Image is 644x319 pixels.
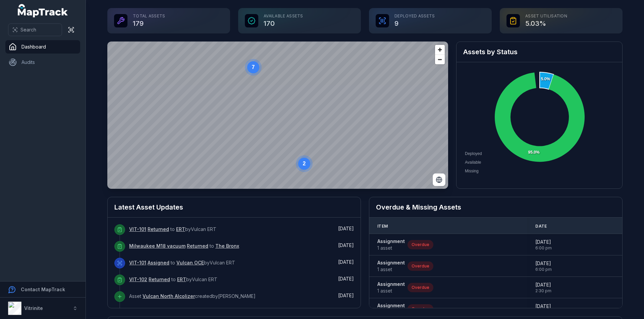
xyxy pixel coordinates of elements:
[215,243,239,249] a: The Bronx
[535,224,547,229] span: Date
[377,266,405,273] span: 1 asset
[465,160,481,165] span: Available
[129,243,239,249] span: to
[303,161,306,166] text: 2
[148,226,169,233] a: Returned
[338,259,354,265] span: [DATE]
[535,245,552,251] span: 6:00 pm
[377,302,405,309] strong: Assignment
[148,259,169,266] a: Assigned
[535,303,551,315] time: 14/07/2025, 9:00:00 am
[252,64,255,70] text: 7
[377,245,405,251] span: 1 asset
[433,173,445,186] button: Switch to Satellite View
[377,224,388,229] span: Item
[338,293,354,298] time: 10/08/2025, 8:30:02 am
[338,242,354,248] span: [DATE]
[21,287,65,292] strong: Contact MapTrack
[535,260,552,267] span: [DATE]
[129,276,217,282] span: to by Vulcan ERT
[377,238,405,251] a: Assignment1 asset
[463,47,615,57] h2: Assets by Status
[107,42,448,189] canvas: Map
[535,239,552,245] span: [DATE]
[129,276,147,283] a: VIT-102
[338,226,354,231] time: 11/08/2025, 3:44:18 pm
[535,267,552,272] span: 6:00 pm
[129,260,235,265] span: to by Vulcan ERT
[129,226,146,233] a: VIT-101
[177,276,186,283] a: ERT
[377,238,405,245] strong: Assignment
[114,203,354,212] h2: Latest Asset Updates
[5,40,80,54] a: Dashboard
[435,55,445,64] button: Zoom out
[129,226,216,232] span: to by Vulcan ERT
[408,261,433,271] div: Overdue
[377,259,405,266] strong: Assignment
[176,226,185,233] a: ERT
[535,288,551,294] span: 2:30 pm
[535,303,551,310] span: [DATE]
[5,56,80,69] a: Audits
[377,288,405,294] span: 1 asset
[535,260,552,272] time: 09/07/2025, 6:00:00 pm
[465,151,482,156] span: Deployed
[408,240,433,249] div: Overdue
[338,259,354,265] time: 11/08/2025, 12:46:32 pm
[187,243,208,249] a: Returned
[24,305,43,311] strong: Vitrinite
[408,304,433,314] div: Overdue
[377,302,405,316] a: Assignment
[176,259,204,266] a: Vulcan OCE
[435,45,445,55] button: Zoom in
[376,203,615,212] h2: Overdue & Missing Assets
[338,293,354,298] span: [DATE]
[377,259,405,273] a: Assignment1 asset
[338,276,354,282] time: 10/08/2025, 10:49:14 am
[129,243,185,249] a: Milwaukee M18 vacuum
[535,282,551,294] time: 05/08/2025, 2:30:00 pm
[129,293,256,299] span: Asset created by [PERSON_NAME]
[18,4,68,17] a: MapTrack
[149,276,170,283] a: Returned
[143,293,195,300] a: Vulcan North Alcolizer
[338,226,354,231] span: [DATE]
[535,282,551,288] span: [DATE]
[377,281,405,288] strong: Assignment
[338,276,354,282] span: [DATE]
[408,283,433,292] div: Overdue
[8,23,62,36] button: Search
[338,242,354,248] time: 11/08/2025, 2:47:16 pm
[129,259,146,266] a: VIT-101
[377,281,405,294] a: Assignment1 asset
[535,239,552,251] time: 09/07/2025, 6:00:00 pm
[20,26,36,33] span: Search
[465,169,479,173] span: Missing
